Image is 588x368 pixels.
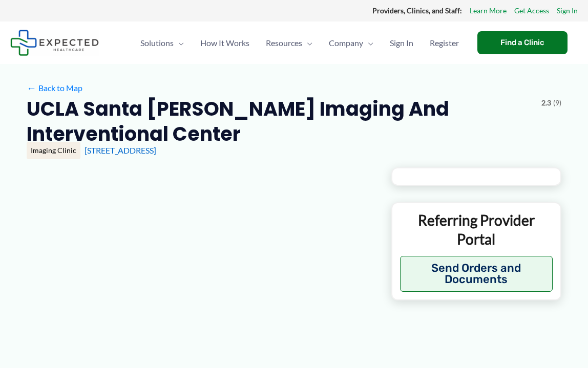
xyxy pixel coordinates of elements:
span: Company [329,25,363,61]
span: Menu Toggle [302,25,312,61]
a: Get Access [514,4,549,17]
a: Learn More [470,4,507,17]
img: Expected Healthcare Logo - side, dark font, small [10,30,99,56]
a: Register [422,25,467,61]
div: Imaging Clinic [27,142,80,159]
a: CompanyMenu Toggle [321,25,382,61]
a: Find a Clinic [477,31,568,54]
span: How It Works [200,25,249,61]
strong: Providers, Clinics, and Staff: [372,6,462,15]
span: Solutions [140,25,174,61]
span: Resources [266,25,302,61]
span: Register [430,25,459,61]
nav: Primary Site Navigation [132,25,467,61]
span: (9) [553,96,561,110]
span: 2.3 [541,96,551,110]
button: Send Orders and Documents [400,256,553,292]
a: [STREET_ADDRESS] [85,145,156,155]
p: Referring Provider Portal [400,211,553,248]
a: ←Back to Map [27,80,82,96]
a: Sign In [557,4,578,17]
span: Sign In [390,25,413,61]
a: SolutionsMenu Toggle [132,25,192,61]
a: How It Works [192,25,258,61]
a: Sign In [382,25,422,61]
h2: UCLA Santa [PERSON_NAME] Imaging and Interventional Center [27,96,533,147]
a: ResourcesMenu Toggle [258,25,321,61]
span: Menu Toggle [363,25,373,61]
span: ← [27,83,36,93]
span: Menu Toggle [174,25,184,61]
